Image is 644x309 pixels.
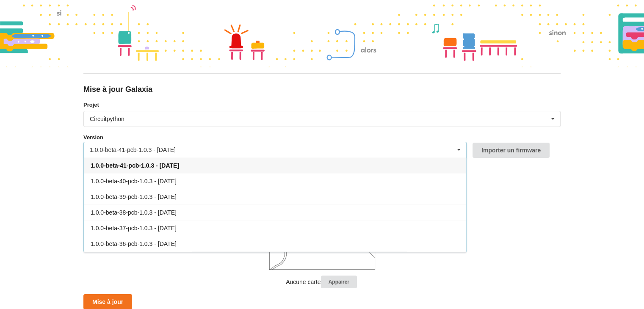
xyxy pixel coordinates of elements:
[83,276,561,289] p: Aucune carte
[91,240,177,247] span: 1.0.0-beta-36-pcb-1.0.3 - [DATE]
[321,276,357,289] button: Appairer
[83,133,103,142] label: Version
[83,85,561,94] div: Mise à jour Galaxia
[91,178,177,185] span: 1.0.0-beta-40-pcb-1.0.3 - [DATE]
[91,209,177,216] span: 1.0.0-beta-38-pcb-1.0.3 - [DATE]
[91,193,177,200] span: 1.0.0-beta-39-pcb-1.0.3 - [DATE]
[473,143,550,158] button: Importer un firmware
[91,225,177,232] span: 1.0.0-beta-37-pcb-1.0.3 - [DATE]
[90,147,176,153] div: 1.0.0-beta-41-pcb-1.0.3 - [DATE]
[83,101,561,109] label: Projet
[91,162,179,169] span: 1.0.0-beta-41-pcb-1.0.3 - [DATE]
[90,116,124,122] div: Circuitpython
